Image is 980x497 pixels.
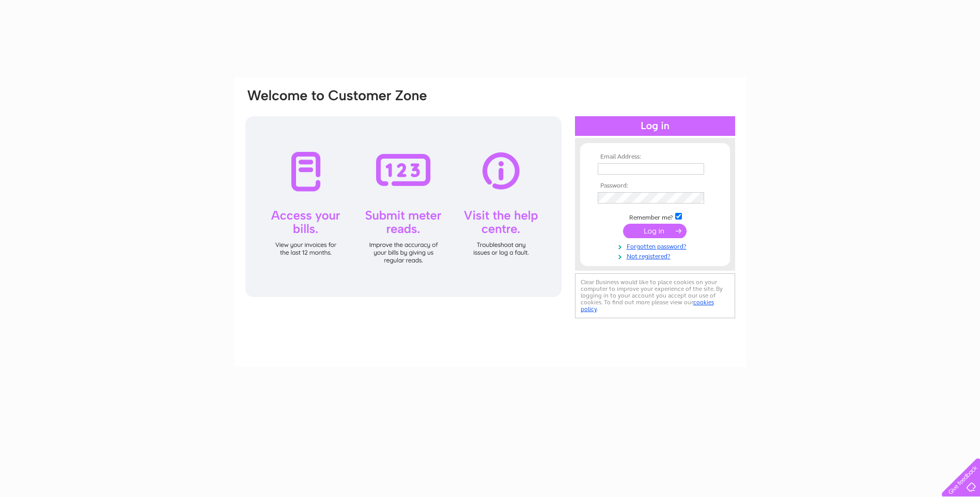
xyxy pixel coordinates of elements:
[623,224,687,238] input: Submit
[598,241,715,251] a: Forgotten password?
[581,299,714,313] a: cookies policy
[575,273,735,318] div: Clear Business would like to place cookies on your computer to improve your experience of the sit...
[598,251,715,260] a: Not registered?
[595,153,715,161] th: Email Address:
[595,211,715,222] td: Remember me?
[595,182,715,190] th: Password:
